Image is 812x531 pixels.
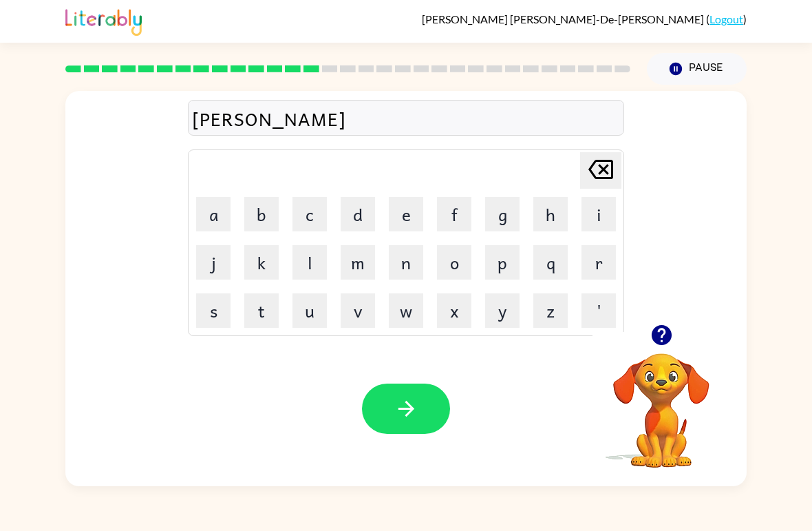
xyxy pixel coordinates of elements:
[196,245,231,280] button: j
[485,245,520,280] button: p
[389,245,423,280] button: n
[533,245,568,280] button: q
[709,12,743,25] a: Logout
[422,12,747,25] div: ( )
[196,197,231,231] button: a
[292,245,327,280] button: l
[341,293,375,328] button: v
[581,293,616,328] button: '
[437,197,471,231] button: f
[292,293,327,328] button: u
[244,245,279,280] button: k
[389,293,423,328] button: w
[437,245,471,280] button: o
[422,12,706,25] span: [PERSON_NAME] [PERSON_NAME]-De-[PERSON_NAME]
[592,332,730,470] video: Your browser must support playing .mp4 files to use Literably. Please try using another browser.
[485,197,520,231] button: g
[65,6,142,36] img: Literably
[533,293,568,328] button: z
[581,245,616,280] button: r
[533,197,568,231] button: h
[581,197,616,231] button: i
[196,293,231,328] button: s
[437,293,471,328] button: x
[244,293,279,328] button: t
[341,245,375,280] button: m
[244,197,279,231] button: b
[485,293,520,328] button: y
[341,197,375,231] button: d
[292,197,327,231] button: c
[192,104,620,133] div: [PERSON_NAME]
[647,53,747,85] button: Pause
[389,197,423,231] button: e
